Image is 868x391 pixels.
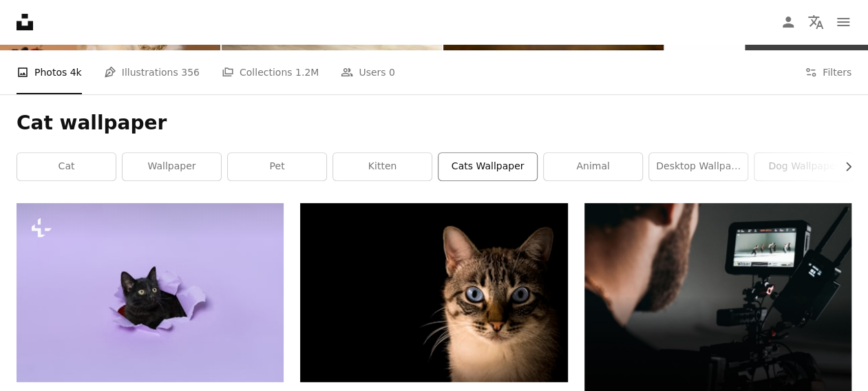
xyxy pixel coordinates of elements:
[341,50,395,94] a: Users 0
[300,286,567,298] a: close up photo of tabby cat
[805,50,851,94] button: Filters
[300,203,567,381] img: close up photo of tabby cat
[774,8,802,36] a: Log in / Sign up
[333,153,432,180] a: kitten
[17,153,116,180] a: cat
[389,65,395,80] span: 0
[17,111,851,136] h1: Cat wallpaper
[295,65,319,80] span: 1.2M
[17,14,33,30] a: Home — Unsplash
[544,153,642,180] a: animal
[222,50,319,94] a: Collections 1.2M
[438,153,537,180] a: cats wallpaper
[104,50,200,94] a: Illustrations 356
[17,203,284,381] img: a black cat peeking out of a hole in a paper
[754,153,853,180] a: dog wallpaper
[829,8,857,36] button: Menu
[17,286,284,298] a: a black cat peeking out of a hole in a paper
[123,153,221,180] a: wallpaper
[836,153,851,180] button: scroll list to the right
[181,65,200,80] span: 356
[228,153,326,180] a: pet
[649,153,748,180] a: desktop wallpaper
[802,8,829,36] button: Language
